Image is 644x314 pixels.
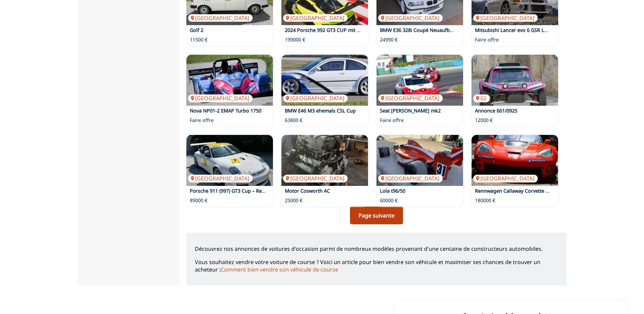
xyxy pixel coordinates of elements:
p: 199000 € [285,36,305,43]
a: Page suivante [350,207,403,224]
a: BMW E46 M3 ehemals CSL Cup[GEOGRAPHIC_DATA] [281,55,368,106]
img: Porsche 911 (997) GT3 Cup – Rennsport mit Wagenpass [186,135,273,186]
img: Lola t96/50 [376,135,463,186]
a: Seat [PERSON_NAME] mk2 [380,107,441,114]
img: Rennwagen Callaway Corvette C6 GT3 [472,135,558,186]
p: [GEOGRAPHIC_DATA] [188,175,253,182]
a: Annonce 661/092502 [472,55,558,106]
p: Faire offre [190,117,214,124]
p: 24990 € [380,36,398,43]
p: Vous souhaitez vendre votre voiture de course ? Voici un article pour bien vendre son véhicule et... [195,258,558,274]
a: Lola t96/50[GEOGRAPHIC_DATA] [376,135,463,186]
a: Mitsubishi Lancer evo 6 GSR LHD [475,27,552,33]
p: [GEOGRAPHIC_DATA] [283,94,348,102]
p: [GEOGRAPHIC_DATA] [473,175,538,182]
a: Lola t96/50 [380,188,405,194]
a: Comment bien vendre son véhicule de course [221,266,338,273]
p: [GEOGRAPHIC_DATA] [283,175,348,182]
a: Motor Cosworth AC[GEOGRAPHIC_DATA] [281,135,368,186]
p: [GEOGRAPHIC_DATA] [378,94,443,102]
p: [GEOGRAPHIC_DATA] [378,14,443,22]
p: [GEOGRAPHIC_DATA] [188,14,253,22]
p: 11500 € [190,36,207,43]
img: Seat Leon supercopa mk2 [376,55,463,106]
img: Motor Cosworth AC [281,135,368,186]
a: Golf 2 [190,27,203,33]
a: Rennwagen Callaway Corvette C6 GT3[GEOGRAPHIC_DATA] [472,135,558,186]
a: 2024 Porsche 992 GT3 CUP mit ABS und TC - Ust [285,27,395,33]
a: Nova NP01-2 EMAP Turbo 1750[GEOGRAPHIC_DATA] [186,55,273,106]
p: [GEOGRAPHIC_DATA] [188,94,253,102]
a: BMW E36 328i Coupé Neuaufbau DMSB Wagenpass OMP Zelle [380,27,523,33]
p: 63800 € [285,117,302,124]
a: BMW E46 M3 ehemals CSL Cup [285,107,356,114]
a: Rennwagen Callaway Corvette C6 GT3 [475,188,562,194]
a: Porsche 911 (997) GT3 Cup – Rennsport mit Wagenpass[GEOGRAPHIC_DATA] [186,135,273,186]
p: [GEOGRAPHIC_DATA] [283,14,348,22]
p: [GEOGRAPHIC_DATA] [473,14,538,22]
a: Nova NP01-2 EMAP Turbo 1750 [190,107,261,114]
a: Seat Leon supercopa mk2[GEOGRAPHIC_DATA] [376,55,463,106]
a: Motor Cosworth AC [285,188,330,194]
p: 12000 € [475,117,493,124]
p: 89000 € [190,197,207,204]
p: Faire offre [475,36,499,43]
a: Porsche 911 (997) GT3 Cup – Rennsport mit Wagenpass [190,188,317,194]
p: [GEOGRAPHIC_DATA] [378,175,443,182]
p: 60000 € [380,197,398,204]
img: Annonce 661/0925 [472,55,558,106]
img: BMW E46 M3 ehemals CSL Cup [281,55,368,106]
img: Nova NP01-2 EMAP Turbo 1750 [186,55,273,106]
p: 180000 € [475,197,495,204]
p: 25000 € [285,197,302,204]
p: Découvrez nos annonces de voitures d'occasion parmi de nombreux modèles provenant d'une centaine ... [195,245,558,252]
p: 02 [473,94,490,102]
a: Annonce 661/0925 [475,107,517,114]
p: Faire offre [380,117,404,124]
